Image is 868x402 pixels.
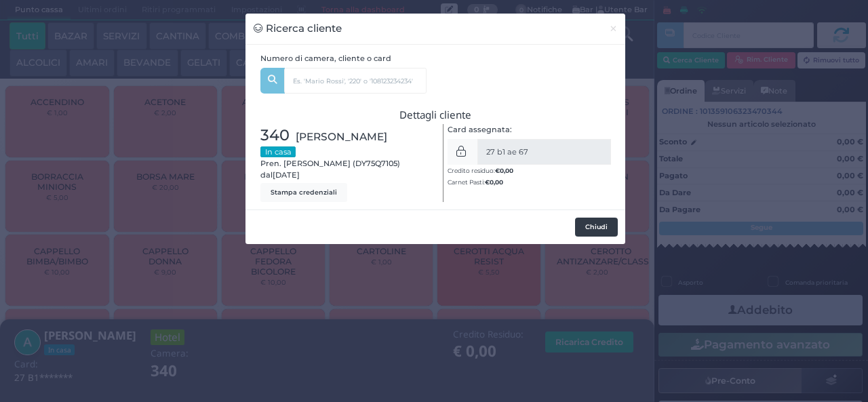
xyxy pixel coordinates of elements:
[448,124,512,136] label: Card assegnata:
[448,178,503,186] small: Carnet Pasti:
[490,178,503,186] span: 0,00
[609,21,618,36] span: ×
[260,183,347,202] button: Stampa credenziali
[254,124,436,202] div: Pren. [PERSON_NAME] (DY75Q7105) dal
[485,178,503,186] b: €
[448,167,513,174] small: Credito residuo:
[260,53,391,64] label: Numero di camera, cliente o card
[601,14,625,44] button: Chiudi
[273,169,300,181] span: [DATE]
[284,68,427,94] input: Es. 'Mario Rossi', '220' o '108123234234'
[296,129,387,144] span: [PERSON_NAME]
[500,166,513,175] span: 0,00
[495,167,513,174] b: €
[260,124,290,147] span: 340
[575,218,618,237] button: Chiudi
[260,146,296,157] small: In casa
[260,109,611,121] h3: Dettagli cliente
[254,21,342,37] h3: Ricerca cliente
